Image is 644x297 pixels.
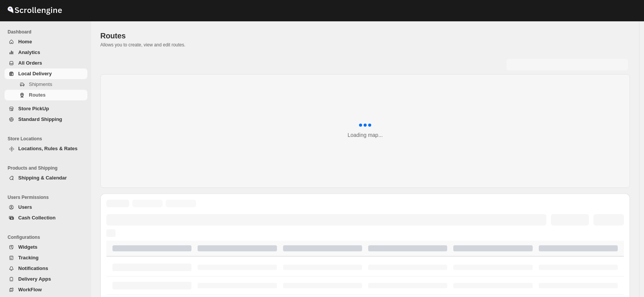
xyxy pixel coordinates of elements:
button: Locations, Rules & Rates [5,143,87,154]
button: Widgets [5,242,87,253]
span: Local Delivery [18,71,52,76]
span: Tracking [18,255,38,260]
span: Shipments [29,81,52,87]
span: WorkFlow [18,287,42,292]
span: Routes [100,32,126,40]
span: Store PickUp [18,106,49,111]
button: Notifications [5,263,87,274]
button: Users [5,202,87,213]
button: Shipping & Calendar [5,173,87,183]
span: All Orders [18,60,42,66]
button: Routes [5,90,87,100]
span: Widgets [18,244,37,250]
span: Delivery Apps [18,276,51,282]
button: Tracking [5,253,87,263]
div: Loading map... [348,131,383,139]
span: Configurations [8,234,87,240]
span: Analytics [18,49,40,55]
button: All Orders [5,58,87,68]
button: Analytics [5,47,87,58]
span: Routes [29,92,46,98]
span: Store Locations [8,136,87,142]
span: Users Permissions [8,194,87,200]
span: Standard Shipping [18,116,62,122]
span: Cash Collection [18,215,55,221]
span: Products and Shipping [8,165,87,171]
button: WorkFlow [5,284,87,295]
button: Shipments [5,79,87,90]
span: Notifications [18,265,48,271]
p: Allows you to create, view and edit routes. [100,42,630,48]
span: Locations, Rules & Rates [18,146,78,151]
span: Dashboard [8,29,87,35]
span: Shipping & Calendar [18,175,67,181]
button: Delivery Apps [5,274,87,284]
span: Users [18,204,32,210]
button: Cash Collection [5,213,87,223]
span: Home [18,39,32,44]
button: Home [5,37,87,47]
